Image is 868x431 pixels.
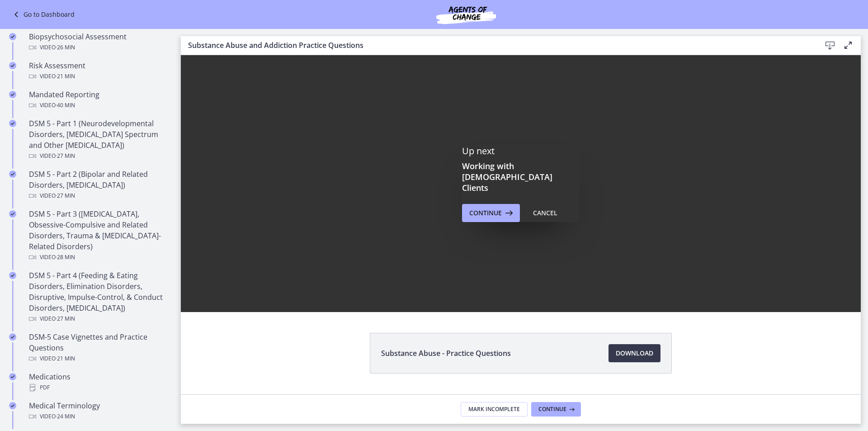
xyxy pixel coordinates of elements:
div: Risk Assessment [29,60,170,82]
button: Continue [531,402,581,417]
span: · 26 min [56,42,75,53]
div: DSM 5 - Part 3 ([MEDICAL_DATA], Obsessive-Compulsive and Related Disorders, Trauma & [MEDICAL_DAT... [29,208,170,263]
a: Go to Dashboard [11,9,75,20]
i: Completed [9,402,16,409]
div: Video [29,42,170,53]
h3: Working with [DEMOGRAPHIC_DATA] Clients [462,161,580,193]
div: PDF [29,382,170,393]
div: Video [29,252,170,263]
div: DSM 5 - Part 1 (Neurodevelopmental Disorders, [MEDICAL_DATA] Spectrum and Other [MEDICAL_DATA]) [29,118,170,161]
span: · 24 min [56,411,75,422]
i: Completed [9,272,16,279]
i: Completed [9,373,16,380]
p: Up next [462,145,580,157]
div: Video [29,100,170,111]
button: Continue [462,204,520,222]
i: Completed [9,33,16,40]
i: Completed [9,333,16,341]
i: Completed [9,171,16,178]
button: Mark Incomplete [461,402,528,417]
span: · 27 min [56,313,75,324]
i: Completed [9,120,16,127]
div: Medical Terminology [29,400,170,422]
div: DSM-5 Case Vignettes and Practice Questions [29,332,170,364]
div: Mandated Reporting [29,89,170,111]
i: Completed [9,91,16,98]
span: · 27 min [56,190,75,201]
img: Agents of Change [412,4,520,25]
div: DSM 5 - Part 2 (Bipolar and Related Disorders, [MEDICAL_DATA]) [29,169,170,201]
span: · 21 min [56,71,75,82]
div: Medications [29,371,170,393]
span: · 21 min [56,353,75,364]
div: Video [29,353,170,364]
div: Video [29,151,170,161]
span: · 27 min [56,151,75,161]
span: Continue [538,406,566,413]
div: Video [29,190,170,201]
span: Download [616,348,653,359]
h3: Substance Abuse and Addiction Practice Questions [188,40,807,51]
span: · 40 min [56,100,75,111]
a: Download [609,344,660,362]
div: DSM 5 - Part 4 (Feeding & Eating Disorders, Elimination Disorders, Disruptive, Impulse-Control, &... [29,270,170,324]
div: Video [29,71,170,82]
div: Biopsychosocial Assessment [29,31,170,53]
div: Video [29,411,170,422]
button: Cancel [526,204,565,222]
span: · 28 min [56,252,75,263]
span: Substance Abuse - Practice Questions [381,348,511,359]
span: Mark Incomplete [468,406,520,413]
i: Completed [9,210,16,218]
div: Cancel [533,208,557,218]
i: Completed [9,62,16,69]
div: Video [29,313,170,324]
span: Continue [469,208,502,218]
